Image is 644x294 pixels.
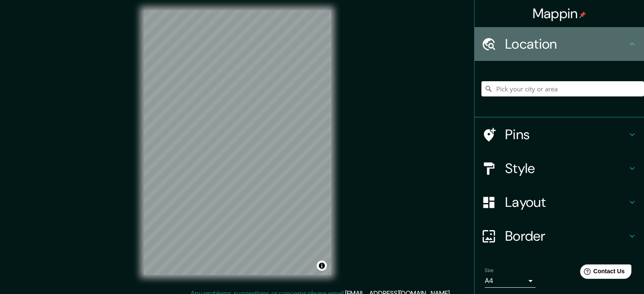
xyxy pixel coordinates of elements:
div: Border [475,219,644,253]
div: A4 [485,274,536,288]
h4: Pins [505,126,627,143]
h4: Location [505,36,627,52]
h4: Layout [505,194,627,211]
iframe: Help widget launcher [569,261,635,285]
div: Location [475,27,644,61]
img: pin-icon.png [579,11,586,18]
div: Style [475,151,644,185]
h4: Mappin [533,5,586,22]
div: Pins [475,118,644,151]
button: Toggle attribution [317,261,327,271]
h4: Style [505,160,627,177]
div: Layout [475,185,644,219]
h4: Border [505,228,627,245]
label: Size [485,267,494,274]
input: Pick your city or area [481,81,644,96]
canvas: Map [144,10,331,275]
